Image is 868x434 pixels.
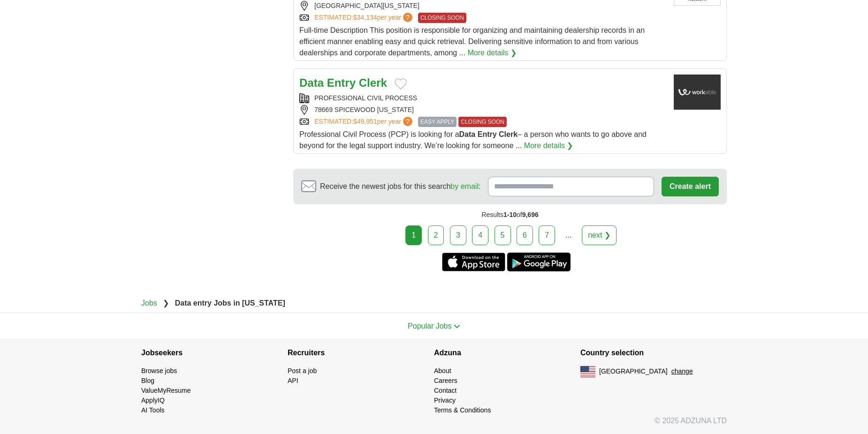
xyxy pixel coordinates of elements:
[467,47,517,59] a: More details ❯
[428,225,444,245] a: 2
[472,225,488,245] a: 4
[434,397,456,404] a: Privacy
[580,366,595,377] img: US flag
[288,377,298,384] a: API
[582,225,617,245] a: next ❯
[163,299,169,307] span: ❯
[454,324,460,329] img: toggle icon
[499,130,518,138] strong: Clerk
[405,225,422,245] div: 1
[299,76,387,89] a: Data Entry Clerk
[299,76,324,89] strong: Data
[299,105,666,115] div: 78669 SPICEWOOD [US_STATE]
[141,387,191,394] a: ValueMyResume
[495,225,511,245] a: 5
[418,13,466,23] span: CLOSING SOON
[478,130,497,138] strong: Entry
[524,140,573,151] a: More details ❯
[314,117,414,127] a: ESTIMATED:$49,951per year?
[507,253,571,271] a: Get the Android app
[674,75,721,110] img: Company logo
[403,13,412,22] span: ?
[434,377,457,384] a: Careers
[403,117,412,126] span: ?
[293,204,727,225] div: Results of
[141,367,177,374] a: Browse jobs
[559,226,578,245] div: ...
[450,182,479,190] a: by email
[175,299,285,307] strong: Data entry Jobs in [US_STATE]
[299,93,666,103] div: PROFESSIONAL CIVIL PROCESS
[288,367,317,374] a: Post a job
[141,397,165,404] a: ApplyIQ
[299,26,645,57] span: Full-time Description This position is responsible for organizing and maintaining dealership reco...
[395,78,407,90] button: Add to favorite jobs
[327,76,356,89] strong: Entry
[141,406,165,414] a: AI Tools
[458,117,507,127] span: CLOSING SOON
[580,340,727,366] h4: Country selection
[503,211,517,218] span: 1-10
[539,225,555,245] a: 7
[141,299,157,307] a: Jobs
[662,177,719,196] button: Create alert
[353,14,377,21] span: $34,134
[599,367,668,376] span: [GEOGRAPHIC_DATA]
[450,225,466,245] a: 3
[359,76,387,89] strong: Clerk
[141,377,154,384] a: Blog
[434,387,457,394] a: Contact
[418,117,457,127] span: EASY APPLY
[320,181,480,192] span: Receive the newest jobs for this search :
[134,415,734,434] div: © 2025 ADZUNA LTD
[671,367,693,376] button: change
[299,1,666,11] div: [GEOGRAPHIC_DATA][US_STATE]
[353,118,377,125] span: $49,951
[314,13,414,23] a: ESTIMATED:$34,134per year?
[522,211,539,218] span: 9,696
[434,367,451,374] a: About
[459,130,476,138] strong: Data
[408,322,451,330] span: Popular Jobs
[442,253,505,271] a: Get the iPhone app
[299,130,647,150] span: Professional Civil Process (PCP) is looking for a – a person who wants to go above and beyond for...
[517,225,533,245] a: 6
[434,406,491,414] a: Terms & Conditions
